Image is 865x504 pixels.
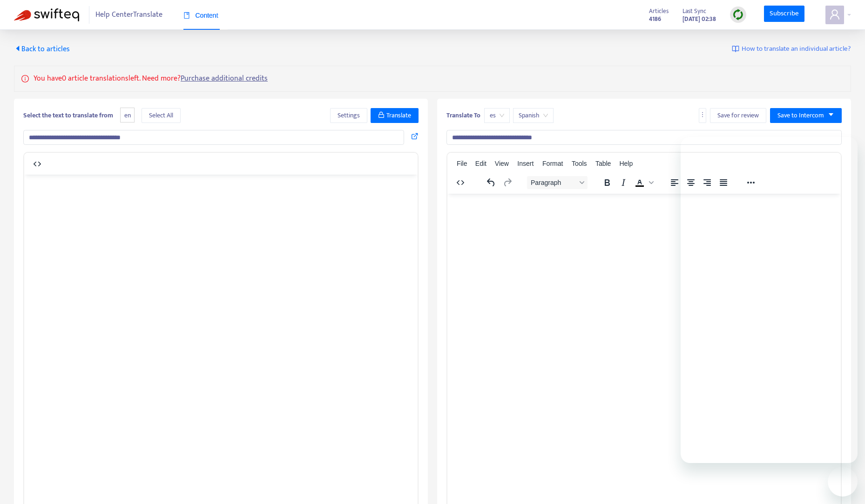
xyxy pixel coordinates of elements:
button: Bold [599,176,615,189]
img: sync.dc5367851b00ba804db3.png [732,9,744,20]
button: Save to Intercomcaret-down [770,108,842,123]
div: Text color Black [632,176,655,189]
span: Spanish [519,109,548,123]
button: Select All [142,108,181,123]
span: How to translate an individual article? [742,44,851,54]
b: Translate To [446,110,480,121]
span: View [495,160,509,167]
button: Align left [667,176,683,189]
span: Help Center Translate [95,6,162,24]
span: Tools [572,160,587,167]
span: File [457,160,467,167]
span: Content [183,12,218,19]
span: en [120,108,135,123]
a: Subscribe [764,6,805,22]
img: Swifteq [14,8,79,21]
span: info-circle [21,73,29,82]
span: Paragraph [531,179,576,186]
span: caret-down [828,111,834,118]
button: Translate [371,108,419,123]
strong: 4186 [649,14,661,24]
img: image-link [732,45,739,53]
iframe: Button to launch messaging window, 1 unread message [828,467,858,497]
iframe: Messaging window [681,137,858,463]
b: Select the text to translate from [23,110,113,121]
button: Settings [330,108,367,123]
button: more [699,108,706,123]
button: Block Paragraph [527,176,588,189]
a: Purchase additional credits [181,72,268,85]
strong: [DATE] 02:38 [683,14,716,24]
button: Save for review [710,108,766,123]
span: Insert [517,160,534,167]
span: Save for review [717,110,759,121]
button: Redo [500,176,515,189]
span: book [183,12,190,19]
span: es [490,109,504,123]
span: Select All [149,110,173,121]
button: Undo [483,176,499,189]
button: Italic [615,176,631,189]
span: Table [595,160,611,167]
span: Edit [475,160,487,167]
span: Articles [649,6,669,16]
span: user [829,9,840,20]
span: Translate [386,110,411,121]
span: Last Sync [683,6,706,16]
span: Settings [338,110,360,121]
span: Format [542,160,563,167]
span: Save to Intercom [777,110,824,121]
span: Back to articles [14,43,70,55]
a: How to translate an individual article? [732,44,851,54]
span: more [699,111,706,118]
span: caret-left [14,45,21,52]
span: Help [619,160,633,167]
p: You have 0 article translations left. Need more? [34,73,268,84]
